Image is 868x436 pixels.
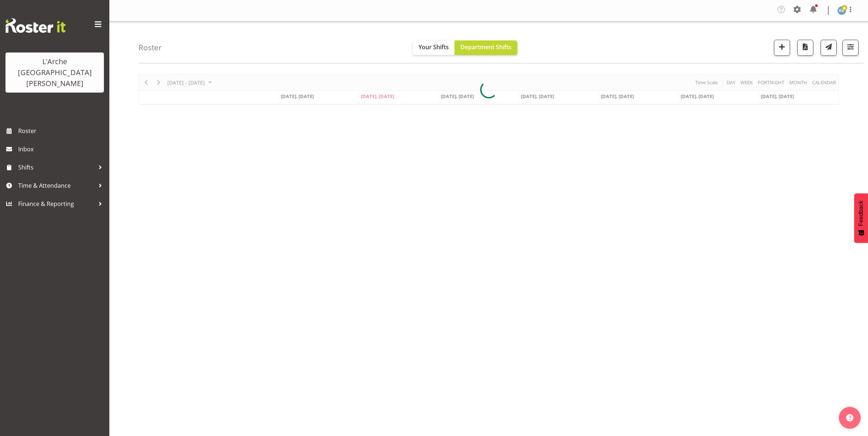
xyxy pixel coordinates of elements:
[13,56,97,89] div: L'Arche [GEOGRAPHIC_DATA][PERSON_NAME]
[846,414,853,421] img: help-xxl-2.png
[821,40,837,56] button: Send a list of all shifts for the selected filtered period to all rostered employees.
[842,40,859,56] button: Filter Shifts
[5,18,66,33] img: Rosterit website logo
[460,43,511,51] span: Department Shifts
[413,40,455,55] button: Your Shifts
[837,6,846,15] img: robin-buch3407.jpg
[139,43,162,52] h4: Roster
[18,125,106,136] span: Roster
[455,40,517,55] button: Department Shifts
[858,201,864,226] span: Feedback
[797,40,813,56] button: Download a PDF of the roster according to the set date range.
[18,162,95,173] span: Shifts
[854,193,868,243] button: Feedback - Show survey
[18,180,95,191] span: Time & Attendance
[18,198,95,209] span: Finance & Reporting
[419,43,449,51] span: Your Shifts
[18,144,106,155] span: Inbox
[774,40,790,56] button: Add a new shift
